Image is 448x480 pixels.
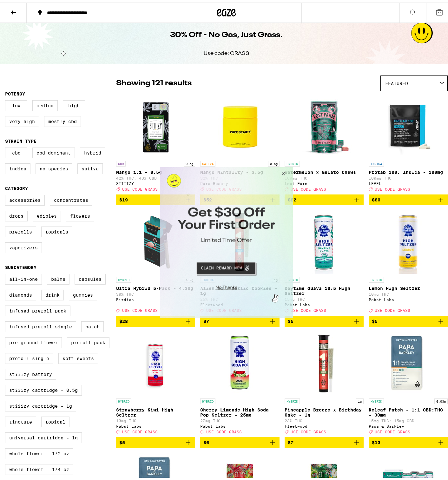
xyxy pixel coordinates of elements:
[116,158,126,164] p: CBD
[116,313,195,324] button: Add to bag
[434,396,448,402] p: 0.03g
[372,437,380,443] span: $13
[124,329,188,393] img: Pabst Labs - Strawberry Kiwi High Seltzer
[5,208,28,219] label: Drops
[5,145,27,156] label: CBD
[376,208,440,271] img: Pabst Labs - Lemon High Seltzer
[119,195,128,200] span: $19
[5,366,56,377] label: STIIIZY Battery
[5,287,36,298] label: Diamonds
[285,435,364,445] button: Add to bag
[66,208,94,219] label: Flowers
[285,92,364,192] a: Open page for Watermelon x Gelato Chews from Lost Farm
[77,161,103,172] label: Sativa
[200,396,215,402] p: HYBRID
[285,300,364,304] div: Pabst Labs
[372,195,380,200] span: $80
[116,422,195,426] div: Pabst Labs
[116,174,195,178] p: 42% THC: 43% CBD
[375,185,410,189] span: USE CODE GRASS
[4,4,46,10] span: Hi. Need any help?
[63,98,85,108] label: High
[200,435,279,445] button: Add to bag
[5,183,28,188] legend: Category
[206,427,242,431] span: USE CODE GRASS
[5,240,42,251] label: Vaporizers
[116,192,195,203] button: Add to bag
[376,329,440,393] img: Papa & Barkley - Releaf Patch - 1:1 CBD:THC - 30mg
[33,208,61,219] label: Edibles
[122,185,158,189] span: USE CODE GRASS
[285,174,364,178] p: 100mg THC
[75,271,106,282] label: Capsules
[369,179,448,183] div: LEVEL
[32,98,58,108] label: Medium
[285,158,300,164] p: HYBRID
[356,396,364,402] p: 1g
[369,290,448,294] p: 10mg THC
[116,179,195,183] div: STIIIZY
[170,27,283,38] h1: 30% Off - No Gas, Just Grass.
[369,274,384,280] p: HYBRID
[369,283,448,288] p: Lemon High Seltzer
[116,295,195,299] div: Birdies
[375,306,410,310] span: USE CODE GRASS
[5,303,70,314] label: Infused Preroll Pack
[116,274,131,280] p: HYBRID
[116,329,195,435] a: Open page for Strawberry Kiwi High Seltzer from Pabst Labs
[116,283,195,288] p: Ultra Hybrid 5-Pack - 4.20g
[184,158,195,164] p: 0.5g
[5,351,53,361] label: Preroll Single
[5,462,73,472] label: Whole Flower - 1/4 oz
[116,396,131,402] p: HYBRID
[5,114,39,124] label: Very High
[369,396,384,402] p: HYBRID
[32,145,75,156] label: CBD Dominant
[124,208,188,271] img: Birdies - Ultra Hybrid 5-Pack - 4.20g
[5,161,30,172] label: Indica
[67,335,109,345] label: Preroll Pack
[116,290,195,294] p: 30% THC
[160,165,293,316] iframe: Modal Overlay Box Frame
[5,89,25,94] legend: Potency
[122,306,158,310] span: USE CODE GRASS
[200,329,279,435] a: Open page for Cherry Limeade High Soda Pop Seltzer - 25mg from Pabst Labs
[200,416,279,420] p: 27mg THC
[5,98,27,108] label: Low
[369,167,448,172] p: Protab 100: Indica - 100mg
[372,316,378,321] span: $5
[203,316,209,321] span: $7
[119,316,128,321] span: $28
[369,329,448,435] a: Open page for Releaf Patch - 1:1 CBD:THC - 30mg from Papa & Barkley
[124,92,188,155] img: STIIIZY - Mango 1:1 - 0.5g
[5,430,82,441] label: Universal Cartridge - 1g
[200,405,279,415] p: Cherry Limeade High Soda Pop Seltzer - 25mg
[285,283,364,293] p: Daytime Guava 10:5 High Seltzer
[116,416,195,420] p: 10mg THC
[291,185,326,189] span: USE CODE GRASS
[5,446,73,457] label: Whole Flower - 1/2 oz
[285,167,364,172] p: Watermelon x Gelato Chews
[285,405,364,415] p: Pineapple Breeze x Birthday Cake - 1g
[5,382,82,393] label: STIIIZY Cartridge - 0.5g
[47,271,69,282] label: Balms
[5,414,36,425] label: Tincture
[208,92,272,155] img: Pure Beauty - Mango Mintality - 3.5g
[288,437,293,443] span: $7
[5,335,62,345] label: Pre-ground Flower
[268,158,280,164] p: 3.5g
[116,76,192,86] p: Showing 121 results
[285,396,300,402] p: HYBRID
[36,161,72,172] label: No Species
[292,208,356,271] img: Pabst Labs - Daytime Guava 10:5 High Seltzer
[285,329,364,435] a: Open page for Pineapple Breeze x Birthday Cake - 1g from Fleetwood
[81,319,104,330] label: Patch
[285,192,364,203] button: Add to bag
[58,351,98,361] label: Soft Sweets
[200,158,215,164] p: SATIVA
[285,422,364,426] div: Fleetwood
[122,427,158,431] span: USE CODE GRASS
[291,427,326,431] span: USE CODE GRASS
[291,306,326,310] span: USE CODE GRASS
